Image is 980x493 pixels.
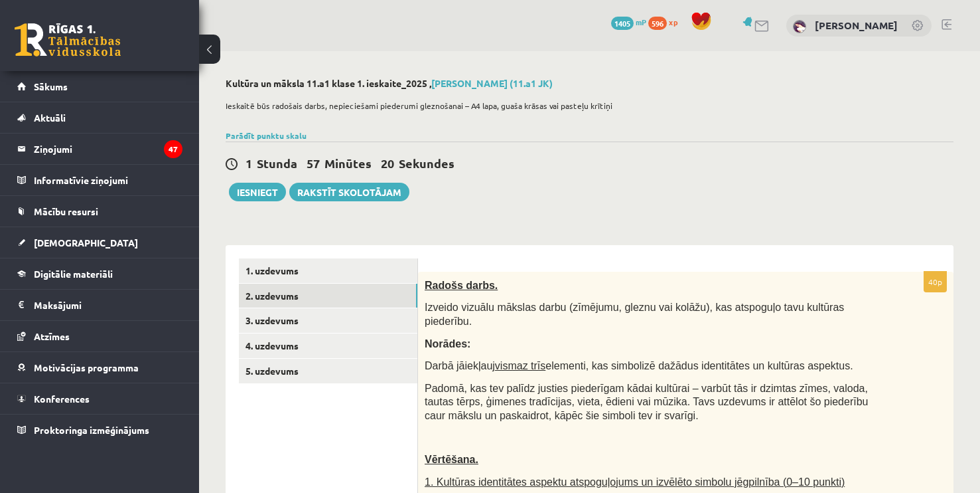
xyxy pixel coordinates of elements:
[226,78,953,89] h2: Kultūra un māksla 11.a1 klase 1. ieskaite_2025 ,
[239,258,417,283] a: 1. uzdevums
[648,17,684,27] a: 596 xp
[239,359,417,383] a: 5. uzdevums
[636,17,646,27] span: mP
[611,17,646,27] a: 1405 mP
[924,271,947,292] p: 40p
[648,17,667,30] span: 596
[239,284,417,308] a: 2. uzdevums
[239,334,417,358] a: 4. uzdevums
[399,155,455,171] span: Sekundes
[17,321,182,351] a: Atzīmes
[289,183,409,201] a: Rakstīt skolotājam
[425,360,853,371] span: Darbā jāiekļauj elementi, kas simbolizē dažādus identitātes un kultūras aspektus.
[611,17,634,30] span: 1405
[669,17,677,27] span: xp
[17,196,182,227] a: Mācību resursi
[17,290,182,320] a: Maksājumi
[17,258,182,289] a: Digitālie materiāli
[34,424,149,436] span: Proktoringa izmēģinājums
[226,130,307,141] a: Parādīt punktu skalu
[17,134,182,164] a: Ziņojumi47
[34,134,182,164] legend: Ziņojumi
[34,80,68,92] span: Sākums
[17,102,182,133] a: Aktuāli
[239,308,417,333] a: 3. uzdevums
[34,237,138,248] span: [DEMOGRAPHIC_DATA]
[17,352,182,383] a: Motivācijas programma
[793,20,806,33] img: Sanija Krēsliņa
[381,155,394,171] span: 20
[34,165,182,195] legend: Informatīvie ziņojumi
[34,268,113,280] span: Digitālie materiāli
[324,155,372,171] span: Minūtes
[257,155,297,171] span: Stunda
[15,23,121,56] a: Rīgas 1. Tālmācības vidusskola
[34,330,70,342] span: Atzīmes
[34,393,90,405] span: Konferences
[425,302,844,327] span: Izveido vizuālu mākslas darbu (zīmējumu, gleznu vai kolāžu), kas atspoguļo tavu kultūras piederību.
[307,155,320,171] span: 57
[245,155,252,171] span: 1
[17,383,182,414] a: Konferences
[495,360,545,371] u: vismaz trīs
[815,19,898,32] a: [PERSON_NAME]
[425,476,845,488] span: 1. Kultūras identitātes aspektu atspoguļojums un izvēlēto simbolu jēgpilnība (0–10 punkti)
[164,140,182,158] i: 47
[425,383,868,421] span: Padomā, kas tev palīdz justies piederīgam kādai kultūrai – varbūt tās ir dzimtas zīmes, valoda, t...
[431,77,553,89] a: [PERSON_NAME] (11.a1 JK)
[425,454,478,465] span: Vērtēšana.
[17,165,182,195] a: Informatīvie ziņojumi
[34,205,98,217] span: Mācību resursi
[34,112,66,124] span: Aktuāli
[226,100,947,112] p: Ieskaitē būs radošais darbs, nepieciešami piederumi gleznošanai – A4 lapa, guaša krāsas vai paste...
[425,280,498,291] span: Radošs darbs.
[229,183,286,201] button: Iesniegt
[17,71,182,102] a: Sākums
[34,290,182,320] legend: Maksājumi
[425,338,470,349] span: Norādes:
[17,227,182,258] a: [DEMOGRAPHIC_DATA]
[17,415,182,445] a: Proktoringa izmēģinājums
[34,361,139,373] span: Motivācijas programma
